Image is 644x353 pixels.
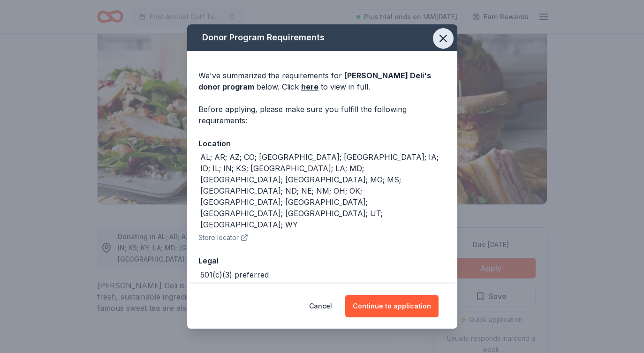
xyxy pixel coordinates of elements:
div: Location [198,137,446,150]
div: Before applying, please make sure you fulfill the following requirements: [198,104,446,126]
div: 501(c)(3) preferred [200,269,269,280]
div: Legal [198,255,446,267]
div: AL; AR; AZ; CO; [GEOGRAPHIC_DATA]; [GEOGRAPHIC_DATA]; IA; ID; IL; IN; KS; [GEOGRAPHIC_DATA]; LA; ... [200,151,446,230]
button: Continue to application [345,295,439,317]
button: Cancel [309,295,332,317]
div: We've summarized the requirements for below. Click to view in full. [198,70,446,92]
button: Store locator [198,232,248,243]
a: here [301,81,318,92]
div: Donor Program Requirements [187,24,457,51]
